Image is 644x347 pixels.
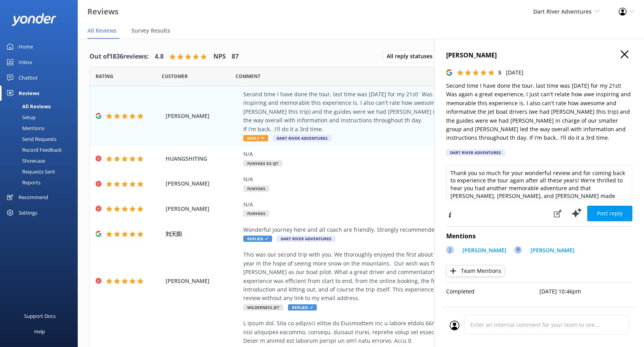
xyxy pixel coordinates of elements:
[5,177,40,188] div: Reports
[243,210,269,217] span: Funyaks
[87,27,117,35] span: All Reviews
[621,50,628,59] button: Close
[243,160,282,167] span: Funyaks ex QT
[19,205,37,220] div: Settings
[5,101,51,112] div: All Reviews
[5,112,36,123] div: Setup
[243,175,579,184] div: N/A
[446,50,632,61] h4: [PERSON_NAME]
[89,52,149,62] h4: Out of 1836 reviews:
[539,287,633,296] p: [DATE] 10:46pm
[19,189,48,205] div: Recommend
[446,287,539,296] p: Completed
[12,13,56,26] img: yonder-white-logo.png
[533,8,592,15] span: Dart River Adventures
[387,52,437,61] span: All reply statuses
[236,73,260,80] span: Question
[243,186,269,192] span: Funyaks
[587,206,632,221] button: Post reply
[273,135,332,141] span: Dart River Adventures
[288,304,317,311] span: Replied
[166,230,239,238] span: 刘天阳
[166,205,239,213] span: [PERSON_NAME]
[5,123,44,134] div: Mentions
[155,52,164,62] h4: 4.8
[5,166,78,177] a: Requests Sent
[527,246,574,257] a: [PERSON_NAME]
[446,246,454,254] div: J
[277,236,335,242] span: Dart River Adventures
[5,144,62,155] div: Record Feedback
[531,246,574,255] p: [PERSON_NAME]
[96,73,113,80] span: Date
[166,112,239,120] span: [PERSON_NAME]
[243,90,579,134] div: Second time I have done the tour, last time was [DATE] for my 21st! Was again a great experience,...
[87,5,119,18] h3: Reviews
[243,304,283,311] span: Wilderness Jet
[5,155,78,166] a: Showcase
[5,134,56,144] div: Send Requests
[243,135,268,141] span: Reply
[446,165,632,200] textarea: Thank you so much for your wonderful review and for coming back to experience the tour again afte...
[19,70,38,85] div: Chatbot
[506,68,524,77] p: [DATE]
[243,250,579,302] div: This was our second trip with you. We thoroughly enjoyed the first about [DATE] and decided to re...
[514,246,522,254] div: R
[243,226,579,234] div: Wonderful journey here and all coach are friendly. Strongly recommended!
[5,123,78,134] a: Mentions
[243,236,272,242] span: Replied
[19,85,39,101] div: Reviews
[162,73,188,80] span: Date
[446,265,504,277] button: Team Mentions
[19,39,33,54] div: Home
[5,155,45,166] div: Showcase
[459,246,506,257] a: [PERSON_NAME]
[243,150,579,158] div: N/A
[462,246,506,255] p: [PERSON_NAME]
[19,54,32,70] div: Inbox
[166,179,239,188] span: [PERSON_NAME]
[446,231,632,241] h4: Mentions
[243,200,579,209] div: N/A
[5,144,78,155] a: Record Feedback
[450,321,459,330] img: user_profile.svg
[232,52,239,62] h4: 87
[213,52,226,62] h4: NPS
[166,154,239,163] span: HUANGSHITING
[166,277,239,285] span: [PERSON_NAME]
[5,134,78,144] a: Send Requests
[131,27,170,35] span: Survey Results
[24,308,56,324] div: Support Docs
[34,324,45,339] div: Help
[446,82,632,142] p: Second time I have done the tour, last time was [DATE] for my 21st! Was again a great experience,...
[5,112,78,123] a: Setup
[5,177,78,188] a: Reports
[5,101,78,112] a: All Reviews
[5,166,55,177] div: Requests Sent
[498,69,501,76] span: 5
[446,149,505,156] div: Dart River Adventures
